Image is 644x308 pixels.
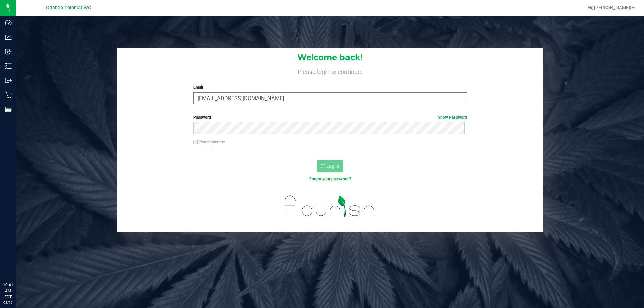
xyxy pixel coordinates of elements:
[3,282,13,300] p: 10:41 AM EDT
[5,34,12,41] inline-svg: Analytics
[193,139,225,145] label: Remember me
[309,177,351,181] a: Forgot your password?
[326,163,339,169] span: Log In
[5,91,12,98] inline-svg: Retail
[438,115,467,120] a: Show Password
[193,115,211,120] span: Password
[117,53,543,62] h1: Welcome back!
[5,48,12,55] inline-svg: Inbound
[5,106,12,113] inline-svg: Reports
[5,77,12,84] inline-svg: Outbound
[277,189,383,223] img: flourish_logo.svg
[588,5,631,10] span: Hi, [PERSON_NAME]!
[5,63,12,69] inline-svg: Inventory
[46,5,91,11] span: Orlando Colonial WC
[193,140,198,145] input: Remember me
[5,19,12,26] inline-svg: Dashboard
[3,300,13,305] p: 08/19
[117,67,543,75] h4: Please login to continue.
[317,160,343,172] button: Log In
[193,84,467,90] label: Email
